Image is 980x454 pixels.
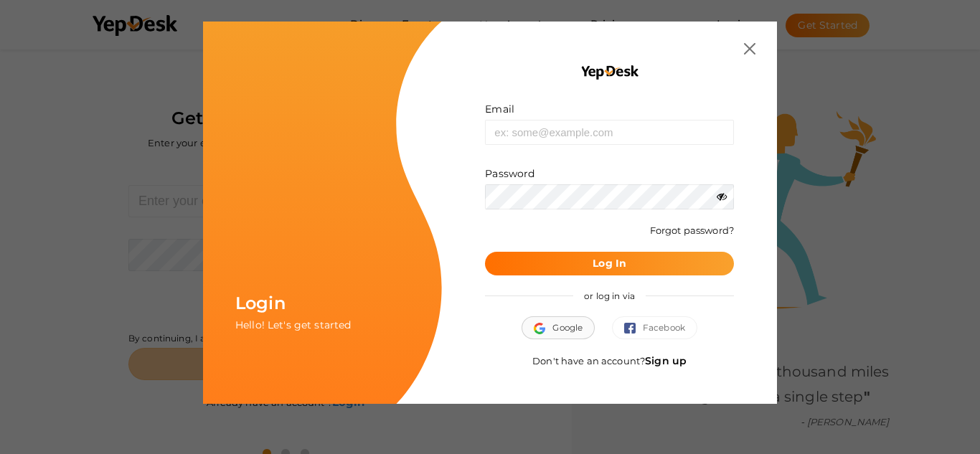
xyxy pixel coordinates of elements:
[573,280,646,312] span: or log in via
[522,316,595,339] button: Google
[485,166,534,181] label: Password
[485,120,734,145] input: ex: some@example.com
[624,323,643,334] img: facebook.svg
[744,43,755,55] img: close.svg
[612,316,697,339] button: Facebook
[235,293,286,313] span: Login
[534,321,583,335] span: Google
[485,252,734,275] button: Log In
[650,224,734,236] a: Forgot password?
[532,355,687,366] span: Don't have an account?
[580,65,639,80] img: YEP_black_cropped.png
[593,257,626,270] b: Log In
[624,321,685,335] span: Facebook
[534,323,552,334] img: google.svg
[235,318,351,331] span: Hello! Let's get started
[645,354,687,367] a: Sign up
[485,102,514,116] label: Email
